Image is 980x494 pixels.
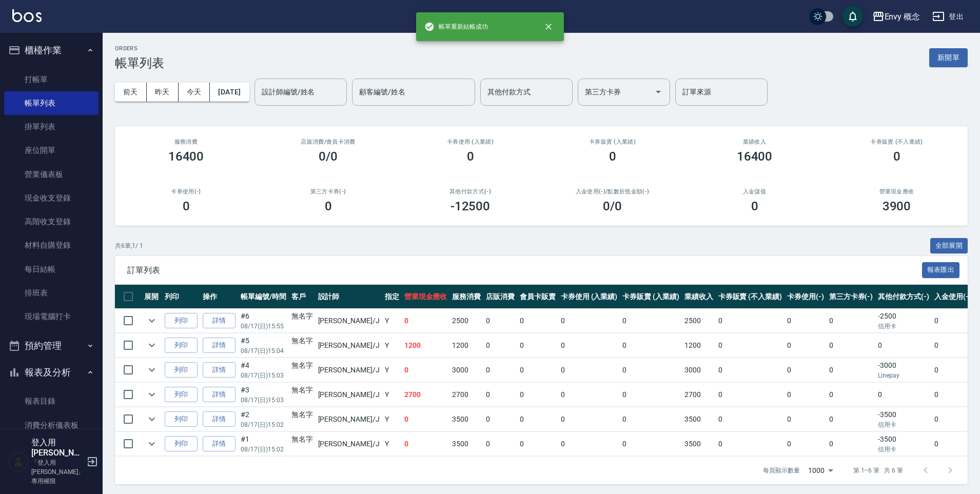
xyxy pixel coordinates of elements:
[402,383,450,407] td: 2700
[878,371,929,380] p: Linepay
[932,358,974,382] td: 0
[716,383,785,407] td: 0
[4,413,99,437] a: 消費分析儀表板
[289,285,316,309] th: 客戶
[402,358,450,382] td: 0
[238,383,289,407] td: #3
[382,309,402,333] td: Y
[558,309,620,333] td: 0
[558,333,620,358] td: 0
[827,333,876,358] td: 0
[716,432,785,456] td: 0
[144,436,160,451] button: expand row
[127,139,245,145] h3: 服務消費
[449,432,483,456] td: 3500
[875,309,932,333] td: -2500
[537,15,560,38] button: close
[238,407,289,431] td: #2
[932,309,974,333] td: 0
[450,199,491,213] h3: -12500
[785,432,827,456] td: 0
[620,407,682,431] td: 0
[203,362,236,378] a: 詳情
[467,149,474,164] h3: 0
[203,387,236,403] a: 詳情
[165,411,198,427] button: 列印
[238,285,289,309] th: 帳單編號/時間
[838,139,955,145] h2: 卡券販賣 (不入業績)
[382,285,402,309] th: 指定
[517,333,558,358] td: 0
[165,387,198,403] button: 列印
[316,333,382,358] td: [PERSON_NAME] /J
[144,411,160,427] button: expand row
[922,265,960,274] a: 報表匯出
[620,333,682,358] td: 0
[241,346,286,355] p: 08/17 (日) 15:04
[4,233,99,257] a: 材料自購登錄
[449,383,483,407] td: 2700
[402,407,450,431] td: 0
[853,466,903,475] p: 第 1–6 筆 共 6 筆
[827,432,876,456] td: 0
[483,333,517,358] td: 0
[238,333,289,358] td: #5
[558,432,620,456] td: 0
[483,407,517,431] td: 0
[241,371,286,380] p: 08/17 (日) 15:03
[402,309,450,333] td: 0
[402,285,450,309] th: 營業現金應收
[682,333,716,358] td: 1200
[4,37,99,64] button: 櫃檯作業
[827,285,876,309] th: 第三方卡券(-)
[241,445,286,454] p: 08/17 (日) 15:02
[716,358,785,382] td: 0
[238,358,289,382] td: #4
[827,407,876,431] td: 0
[517,285,558,309] th: 會員卡販賣
[115,45,164,52] h2: ORDERS
[875,285,932,309] th: 其他付款方式(-)
[200,285,238,309] th: 操作
[716,407,785,431] td: 0
[210,83,249,102] button: [DATE]
[517,432,558,456] td: 0
[291,385,313,396] div: 無名字
[885,10,920,23] div: Envy 概念
[127,188,245,195] h2: 卡券使用(-)
[696,188,813,195] h2: 入金儲值
[878,420,929,429] p: 信用卡
[115,83,147,102] button: 前天
[162,285,200,309] th: 列印
[878,322,929,331] p: 信用卡
[650,84,667,100] button: Open
[4,359,99,386] button: 報表及分析
[449,358,483,382] td: 3000
[751,199,758,213] h3: 0
[411,139,529,145] h2: 卡券使用 (入業績)
[517,358,558,382] td: 0
[785,383,827,407] td: 0
[203,313,236,329] a: 詳情
[241,322,286,331] p: 08/17 (日) 15:55
[4,186,99,210] a: 現金收支登錄
[382,383,402,407] td: Y
[932,285,974,309] th: 入金使用(-)
[449,309,483,333] td: 2500
[382,432,402,456] td: Y
[165,362,198,378] button: 列印
[620,358,682,382] td: 0
[4,139,99,162] a: 座位開單
[682,383,716,407] td: 2700
[269,139,387,145] h2: 店販消費 /會員卡消費
[4,210,99,233] a: 高階收支登錄
[316,285,382,309] th: 設計師
[316,309,382,333] td: [PERSON_NAME] /J
[144,313,160,328] button: expand row
[827,309,876,333] td: 0
[382,333,402,358] td: Y
[269,188,387,195] h2: 第三方卡券(-)
[875,432,932,456] td: -3500
[609,149,616,164] h3: 0
[115,241,143,250] p: 共 6 筆, 1 / 1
